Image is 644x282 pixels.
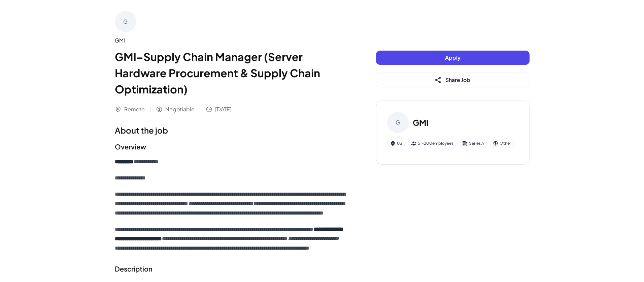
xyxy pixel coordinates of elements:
[215,105,232,113] span: [DATE]
[124,105,145,113] span: Remote
[445,54,461,61] span: Apply
[387,139,405,148] div: US
[115,36,349,45] div: GMI
[165,105,195,113] span: Negotiable
[376,73,530,87] button: Share Job
[376,51,530,65] button: Apply
[115,142,349,152] h2: Overview
[413,116,429,129] h3: GMI
[459,139,487,148] div: Series A
[115,11,136,32] div: G
[115,124,349,136] h1: About the job
[445,76,470,83] span: Share Job
[387,112,409,133] div: G
[490,139,514,148] div: Other
[408,139,456,148] div: 51-200 employees
[115,49,349,97] h1: GMI–Supply Chain Manager (Server Hardware Procurement & Supply Chain Optimization)
[115,264,349,274] h2: Description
